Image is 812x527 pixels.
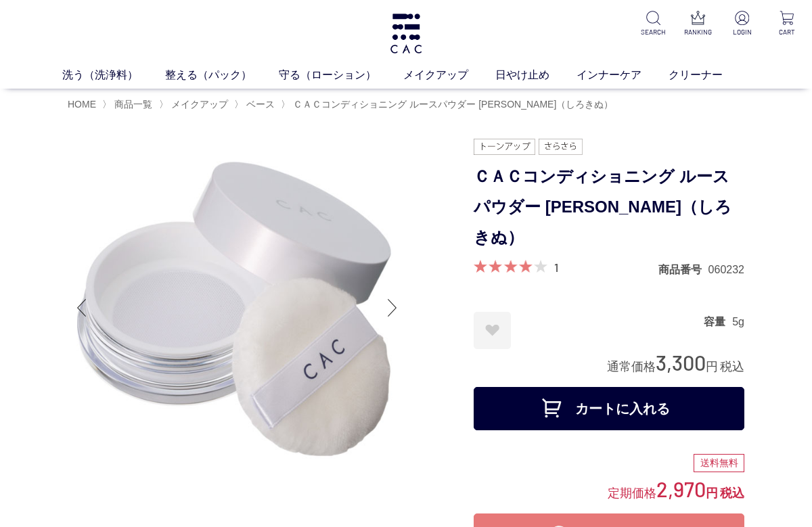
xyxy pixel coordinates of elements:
a: HOME [68,99,96,110]
a: メイクアップ [403,67,495,83]
a: 1 [554,260,558,275]
span: 2,970 [656,476,706,501]
p: SEARCH [639,27,667,37]
dt: 容量 [704,315,732,329]
a: クリーナー [669,67,750,83]
img: さらさら [539,139,583,155]
dt: 商品番号 [658,262,708,277]
span: 3,300 [656,350,706,375]
a: 日やけ止め [495,67,577,83]
a: お気に入りに登録する [474,312,511,349]
a: 商品一覧 [112,99,152,110]
span: 税込 [720,360,744,373]
span: 円 [706,360,718,373]
a: メイクアップ [168,99,228,110]
span: ＣＡＣコンディショニング ルースパウダー [PERSON_NAME]（しろきぬ） [293,99,613,110]
a: CART [773,11,801,37]
span: 通常価格 [607,360,656,373]
dd: 5g [732,315,744,329]
a: インナーケア [577,67,669,83]
li: 〉 [281,98,616,111]
dd: 060232 [708,262,744,277]
img: logo [388,14,424,53]
span: ベース [246,99,275,110]
a: RANKING [683,11,712,37]
div: 送料無料 [694,454,744,473]
span: 円 [706,486,718,500]
span: メイクアップ [171,99,228,110]
a: 守る（ローション） [279,67,403,83]
img: ＣＡＣコンディショニング ルースパウダー 白絹（しろきぬ） [68,139,406,477]
a: ベース [244,99,275,110]
li: 〉 [159,98,231,111]
span: 商品一覧 [114,99,152,110]
p: LOGIN [728,27,757,37]
a: 洗う（洗浄料） [62,67,165,83]
a: SEARCH [639,11,667,37]
li: 〉 [234,98,278,111]
h1: ＣＡＣコンディショニング ルースパウダー [PERSON_NAME]（しろきぬ） [474,162,744,252]
li: 〉 [102,98,156,111]
p: RANKING [683,27,712,37]
button: カートに入れる [474,387,744,430]
a: LOGIN [728,11,757,37]
a: 整える（パック） [165,67,279,83]
p: CART [773,27,801,37]
img: トーンアップ [474,139,535,155]
a: ＣＡＣコンディショニング ルースパウダー [PERSON_NAME]（しろきぬ） [290,99,613,110]
span: 税込 [720,486,744,500]
span: 定期価格 [608,485,656,500]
